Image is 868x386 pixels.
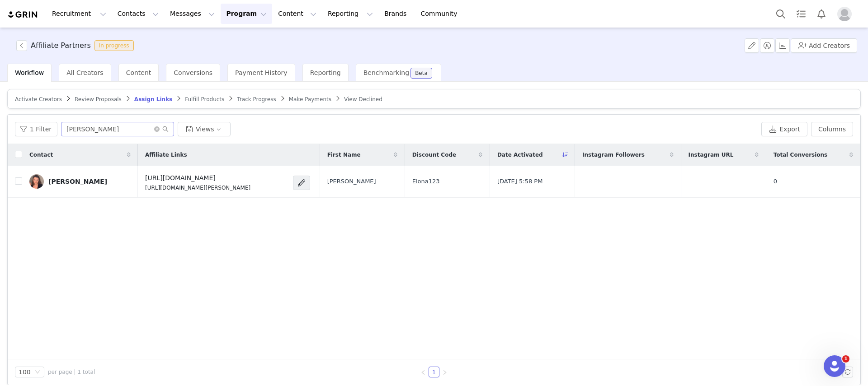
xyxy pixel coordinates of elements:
[221,4,272,24] button: Program
[310,69,341,76] span: Reporting
[162,126,169,132] i: icon: search
[165,4,220,24] button: Messages
[415,70,428,76] div: Beta
[842,355,849,363] span: 1
[48,178,107,185] div: [PERSON_NAME]
[15,69,44,76] span: Workflow
[771,4,791,24] button: Search
[289,96,331,102] span: Make Payments
[811,4,831,24] button: Notifications
[412,177,440,186] span: Elona123
[48,368,95,376] span: per page | 1 total
[145,173,250,183] h4: [URL][DOMAIN_NAME]
[61,122,174,136] input: Search...
[112,4,164,24] button: Contacts
[774,177,777,186] span: 0
[322,4,378,24] button: Reporting
[273,4,322,24] button: Content
[832,7,861,21] button: Profile
[47,4,112,24] button: Recruitment
[791,38,857,53] button: Add Creators
[19,367,31,377] div: 100
[145,184,250,192] p: [URL][DOMAIN_NAME][PERSON_NAME]
[29,151,53,159] span: Contact
[75,96,122,102] span: Review Proposals
[66,69,103,76] span: All Creators
[174,69,212,76] span: Conversions
[420,370,426,375] i: icon: left
[837,7,852,21] img: placeholder-profile.jpg
[31,40,91,51] h3: Affiliate Partners
[29,174,44,189] img: a56d9283-a1c8-4ad5-913a-e46d74f7db12--s.jpg
[145,151,187,159] span: Affiliate Links
[412,151,456,159] span: Discount Code
[811,122,853,136] button: Columns
[35,369,40,376] i: icon: down
[15,122,57,136] button: 1 Filter
[363,69,409,76] span: Benchmarking
[429,367,439,377] a: 1
[429,367,439,377] li: 1
[94,40,134,51] span: In progress
[29,174,131,189] a: [PERSON_NAME]
[774,151,828,159] span: Total Conversions
[154,126,160,132] i: icon: close-circle
[379,4,415,24] a: Brands
[824,355,845,377] iframe: Intercom live chat
[344,96,382,102] span: View Declined
[497,151,543,159] span: Date Activated
[185,96,224,102] span: Fulfill Products
[327,151,361,159] span: First Name
[7,10,39,19] img: grin logo
[16,40,137,51] span: [object Object]
[761,122,807,136] button: Export
[497,177,542,186] span: [DATE] 5:58 PM
[15,96,62,102] span: Activate Creators
[178,122,231,136] button: Views
[415,4,467,24] a: Community
[235,69,288,76] span: Payment History
[689,151,734,159] span: Instagram URL
[439,367,450,377] li: Next Page
[442,370,448,375] i: icon: right
[126,69,151,76] span: Content
[134,96,172,102] span: Assign Links
[418,367,429,377] li: Previous Page
[582,151,645,159] span: Instagram Followers
[327,177,376,186] span: [PERSON_NAME]
[237,96,276,102] span: Track Progress
[791,4,811,24] a: Tasks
